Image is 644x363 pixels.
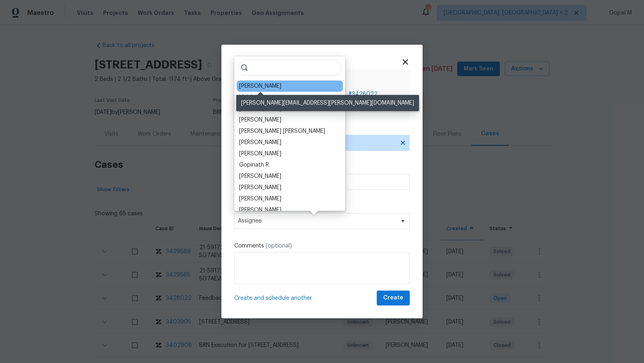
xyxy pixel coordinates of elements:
[239,184,281,192] div: [PERSON_NAME]
[234,242,410,250] label: Comments
[239,82,281,90] div: [PERSON_NAME]
[239,150,281,158] div: [PERSON_NAME]
[349,90,378,98] span: # 3428022
[239,161,269,169] div: Gopinath R
[239,195,281,203] div: [PERSON_NAME]
[239,172,281,180] div: [PERSON_NAME]
[238,218,396,224] span: Assignee
[234,294,312,302] span: Create and schedule another
[401,58,410,66] span: Close
[239,127,325,135] div: [PERSON_NAME] [PERSON_NAME]
[266,243,292,249] span: (optional)
[377,291,410,305] button: Create
[239,93,262,101] div: Vinitha E
[239,116,281,124] div: [PERSON_NAME]
[308,76,403,88] span: Case
[236,95,419,111] div: [PERSON_NAME][EMAIL_ADDRESS][PERSON_NAME][DOMAIN_NAME]
[239,138,281,146] div: [PERSON_NAME]
[383,293,403,303] span: Create
[239,206,281,214] div: [PERSON_NAME]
